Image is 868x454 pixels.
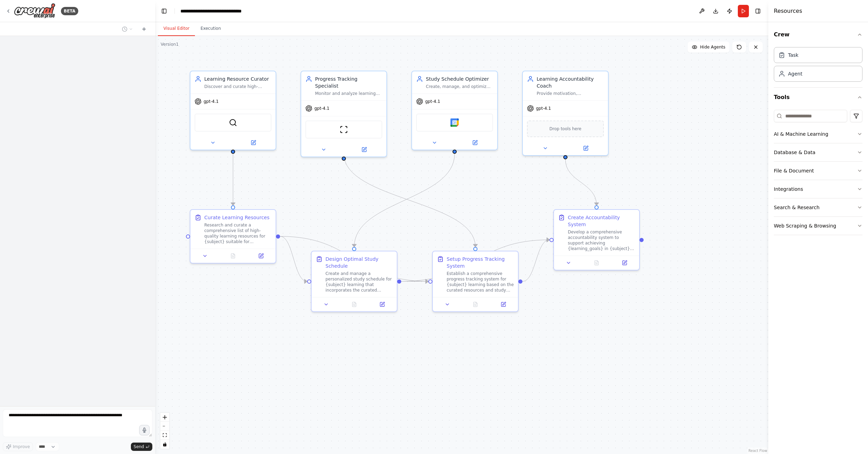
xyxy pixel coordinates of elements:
[325,256,393,269] div: Design Optimal Study Schedule
[14,3,55,19] img: Logo
[411,71,498,150] div: Study Schedule OptimizerCreate, manage, and optimize study schedules for {subject} learning that ...
[370,300,394,309] button: Open in side panel
[158,21,195,36] button: Visual Editor
[204,214,269,221] div: Curate Learning Resources
[218,252,248,260] button: No output available
[340,125,348,134] img: ScrapeWebsiteTool
[190,71,276,150] div: Learning Resource CuratorDiscover and curate high-quality, personalized learning resources for {s...
[537,91,604,96] div: Provide motivation, accountability, and strategic guidance to help achieve {learning_goals} in {s...
[314,106,329,111] span: gpt-4.1
[426,84,493,89] div: Create, manage, and optimize study schedules for {subject} learning that fit within {available_ho...
[788,52,798,59] div: Task
[134,444,144,449] span: Send
[536,106,551,111] span: gpt-4.1
[160,413,169,422] button: zoom in
[229,118,237,127] img: SerperDevTool
[204,99,218,104] span: gpt-4.1
[461,300,490,309] button: No output available
[774,162,862,180] button: File & Document
[190,209,276,264] div: Curate Learning ResourcesResearch and curate a comprehensive list of high-quality learning resour...
[315,91,382,96] div: Monitor and analyze learning progress across {subject} courses and materials, identifying complet...
[582,259,611,267] button: No output available
[774,88,862,107] button: Tools
[432,251,519,312] div: Setup Progress Tracking SystemEstablish a comprehensive progress tracking system for {subject} le...
[280,233,307,285] g: Edge from 44dfc251-d0d4-42bf-abdc-89b4eccec654 to 0afd0850-d132-4365-a1f4-215ec423b9c1
[753,6,763,16] button: Hide right sidebar
[426,75,493,82] div: Study Schedule Optimizer
[3,442,33,451] button: Improve
[160,422,169,431] button: zoom out
[774,125,862,143] button: AI & Machine Learning
[522,71,609,156] div: Learning Accountability CoachProvide motivation, accountability, and strategic guidance to help a...
[204,84,271,89] div: Discover and curate high-quality, personalized learning resources for {subject} based on {learnin...
[537,75,604,89] div: Learning Accountability Coach
[774,7,802,15] h4: Resources
[562,159,600,205] g: Edge from 5cb06018-410d-4d8a-8e1b-b9dc99541d91 to 13372e2d-60f5-4bee-b070-d3fe0d161ab2
[774,198,862,216] button: Search & Research
[160,440,169,449] button: toggle interactivity
[447,256,514,269] div: Setup Progress Tracking System
[13,444,30,449] span: Improve
[195,21,226,36] button: Execution
[119,25,136,33] button: Switch to previous chat
[249,252,273,260] button: Open in side panel
[138,25,150,33] button: Start a new chat
[280,233,428,285] g: Edge from 44dfc251-d0d4-42bf-abdc-89b4eccec654 to 6bf799aa-6422-4a89-aa7e-7607123ffbb1
[568,229,635,251] div: Develop a comprehensive accountability system to support achieving {learning_goals} in {subject}....
[612,259,636,267] button: Open in side panel
[311,251,397,312] div: Design Optimal Study ScheduleCreate and manage a personalized study schedule for {subject} learni...
[566,144,605,152] button: Open in side panel
[161,42,179,47] div: Version 1
[351,154,458,247] g: Edge from 23188125-f500-429d-86e2-9cfd6093df87 to 0afd0850-d132-4365-a1f4-215ec423b9c1
[234,139,273,147] button: Open in side panel
[315,75,382,89] div: Progress Tracking Specialist
[700,44,725,50] span: Hide Agents
[160,431,169,440] button: fit view
[401,237,549,285] g: Edge from 0afd0850-d132-4365-a1f4-215ec423b9c1 to 13372e2d-60f5-4bee-b070-d3fe0d161ab2
[340,154,479,247] g: Edge from 2bf26798-5e04-43f9-a01a-0c082921df98 to 6bf799aa-6422-4a89-aa7e-7607123ffbb1
[549,125,582,132] span: Drop tools here
[180,8,242,15] nav: breadcrumb
[774,25,862,44] button: Crew
[491,300,515,309] button: Open in side panel
[301,71,387,157] div: Progress Tracking SpecialistMonitor and analyze learning progress across {subject} courses and ma...
[425,99,440,104] span: gpt-4.1
[774,107,862,241] div: Tools
[688,42,730,53] button: Hide Agents
[159,6,169,16] button: Hide left sidebar
[230,154,236,205] g: Edge from 676bac57-6c9f-4517-b807-f8876d5139bc to 44dfc251-d0d4-42bf-abdc-89b4eccec654
[774,180,862,198] button: Integrations
[160,413,169,449] div: React Flow controls
[344,145,384,154] button: Open in side panel
[204,222,271,244] div: Research and curate a comprehensive list of high-quality learning resources for {subject} suitabl...
[401,278,428,285] g: Edge from 0afd0850-d132-4365-a1f4-215ec423b9c1 to 6bf799aa-6422-4a89-aa7e-7607123ffbb1
[568,214,635,228] div: Create Accountability System
[450,118,459,127] img: Google Calendar
[774,44,862,87] div: Crew
[788,70,802,77] div: Agent
[774,217,862,235] button: Web Scraping & Browsing
[447,271,514,293] div: Establish a comprehensive progress tracking system for {subject} learning based on the curated re...
[522,237,549,285] g: Edge from 6bf799aa-6422-4a89-aa7e-7607123ffbb1 to 13372e2d-60f5-4bee-b070-d3fe0d161ab2
[139,425,150,435] button: Click to speak your automation idea
[553,209,640,270] div: Create Accountability SystemDevelop a comprehensive accountability system to support achieving {l...
[325,271,393,293] div: Create and manage a personalized study schedule for {subject} learning that incorporates the cura...
[749,449,767,453] a: React Flow attribution
[340,300,369,309] button: No output available
[204,75,271,82] div: Learning Resource Curator
[131,443,152,451] button: Send
[455,139,494,147] button: Open in side panel
[774,143,862,161] button: Database & Data
[61,7,78,15] div: BETA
